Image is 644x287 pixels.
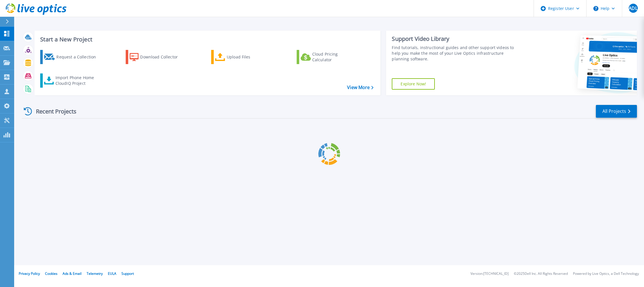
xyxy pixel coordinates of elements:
a: Privacy Policy [19,271,40,276]
span: ADL [629,6,637,10]
li: © 2025 Dell Inc. All Rights Reserved [514,272,568,276]
div: Download Collector [140,51,185,63]
a: Request a Collection [40,50,103,64]
li: Powered by Live Optics, a Dell Technology [573,272,639,276]
a: Ads & Email [63,271,82,276]
a: EULA [108,271,116,276]
a: View More [347,85,373,90]
a: Cloud Pricing Calculator [297,50,360,64]
a: Support [121,271,134,276]
a: Explore Now! [392,78,435,90]
div: Request a Collection [56,51,102,63]
h3: Start a New Project [40,36,373,43]
a: Cookies [45,271,57,276]
div: Support Video Library [392,35,521,43]
a: Telemetry [87,271,103,276]
a: All Projects [596,105,637,118]
li: Version: [TECHNICAL_ID] [470,272,509,276]
div: Upload Files [227,51,272,63]
div: Cloud Pricing Calculator [312,51,358,63]
div: Find tutorials, instructional guides and other support videos to help you make the most of your L... [392,45,521,62]
div: Import Phone Home CloudIQ Project [55,75,100,86]
div: Recent Projects [22,104,84,118]
a: Download Collector [126,50,189,64]
a: Upload Files [211,50,274,64]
